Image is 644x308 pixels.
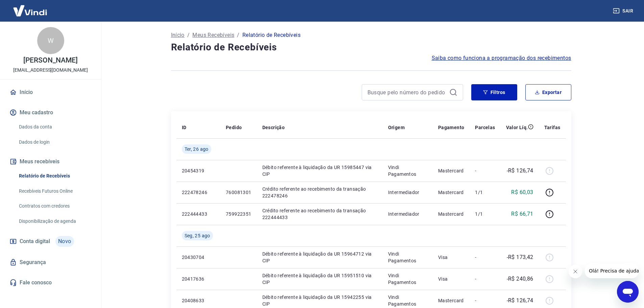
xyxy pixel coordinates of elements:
[192,31,234,39] a: Meus Recebíveis
[182,189,215,196] p: 222478246
[171,41,571,54] h4: Relatório de Recebíveis
[438,124,464,131] p: Pagamento
[16,169,93,183] a: Relatório de Recebíveis
[37,27,64,54] div: W
[475,167,495,174] p: -
[438,189,464,196] p: Mastercard
[262,124,285,131] p: Descrição
[16,135,93,149] a: Dados de login
[262,207,377,221] p: Crédito referente ao recebimento da transação 222444433
[507,167,533,175] p: -R$ 126,74
[525,84,571,100] button: Exportar
[182,167,215,174] p: 20454319
[237,31,239,39] p: /
[16,214,93,228] a: Disponibilização de agenda
[226,124,242,131] p: Pedido
[432,54,571,62] a: Saiba como funciona a programação dos recebimentos
[262,251,377,264] p: Débito referente à liquidação da UR 15964712 via CIP
[55,236,74,247] span: Novo
[507,253,533,261] p: -R$ 173,42
[507,275,533,283] p: -R$ 240,86
[367,87,447,97] input: Busque pelo número do pedido
[438,276,464,282] p: Visa
[13,67,88,74] p: [EMAIL_ADDRESS][DOMAIN_NAME]
[511,188,533,196] p: R$ 60,03
[8,85,93,100] a: Início
[8,275,93,290] a: Fale conosco
[388,189,427,196] p: Intermediador
[438,211,464,217] p: Mastercard
[262,272,377,286] p: Débito referente à liquidação da UR 15951510 via CIP
[388,164,427,177] p: Vindi Pagamentos
[506,124,528,131] p: Valor Líq.
[585,263,639,278] iframe: Mensagem da empresa
[16,120,93,134] a: Dados da conta
[16,199,93,213] a: Contratos com credores
[612,5,636,17] button: Sair
[262,186,377,199] p: Crédito referente ao recebimento da transação 222478246
[475,254,495,261] p: -
[438,297,464,304] p: Mastercard
[388,272,427,286] p: Vindi Pagamentos
[617,281,639,303] iframe: Botão para abrir a janela de mensagens
[475,124,495,131] p: Parcelas
[4,5,57,10] span: Olá! Precisa de ajuda?
[171,31,185,39] a: Início
[185,146,209,152] span: Ter, 26 ago
[187,31,190,39] p: /
[475,276,495,282] p: -
[8,255,93,270] a: Segurança
[226,211,252,217] p: 759922351
[475,211,495,217] p: 1/1
[388,124,405,131] p: Origem
[182,297,215,304] p: 20408633
[182,276,215,282] p: 20417636
[388,251,427,264] p: Vindi Pagamentos
[262,294,377,307] p: Débito referente à liquidação da UR 15942255 via CIP
[388,294,427,307] p: Vindi Pagamentos
[475,297,495,304] p: -
[507,297,533,305] p: -R$ 126,74
[475,189,495,196] p: 1/1
[182,211,215,217] p: 222444433
[438,167,464,174] p: Mastercard
[544,124,560,131] p: Tarifas
[185,232,210,239] span: Seg, 25 ago
[182,124,187,131] p: ID
[8,0,52,21] img: Vindi
[20,237,50,246] span: Conta digital
[8,233,93,250] a: Conta digitalNovo
[8,154,93,169] button: Meus recebíveis
[262,164,377,177] p: Débito referente à liquidação da UR 15985447 via CIP
[569,265,582,278] iframe: Fechar mensagem
[226,189,252,196] p: 760081301
[388,211,427,217] p: Intermediador
[471,84,517,100] button: Filtros
[23,57,77,64] p: [PERSON_NAME]
[16,184,93,198] a: Recebíveis Futuros Online
[8,105,93,120] button: Meu cadastro
[511,210,533,218] p: R$ 66,71
[182,254,215,261] p: 20430704
[242,31,301,39] p: Relatório de Recebíveis
[438,254,464,261] p: Visa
